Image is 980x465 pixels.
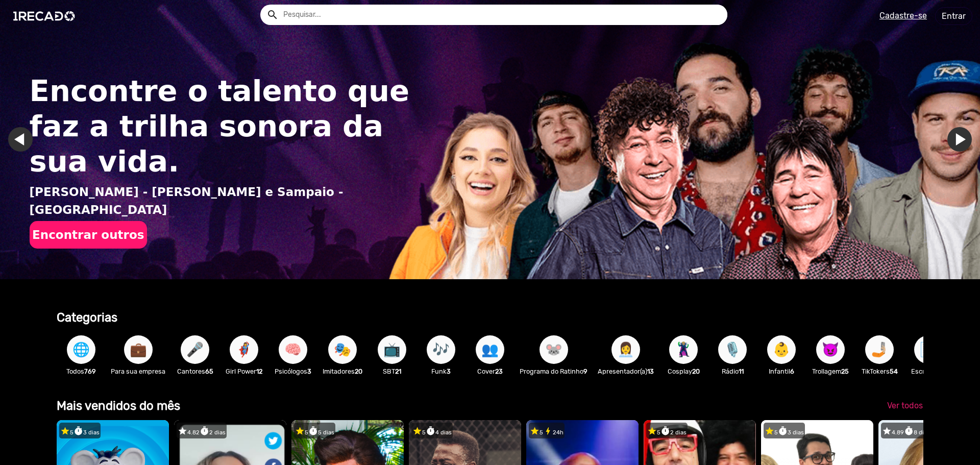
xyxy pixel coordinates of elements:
[914,335,943,364] button: 📝
[841,368,849,375] b: 25
[274,366,312,376] p: Psicólogos
[617,335,634,364] span: 👩‍💼
[762,366,801,376] p: Infantil
[481,335,499,364] span: 👥
[205,368,213,375] b: 65
[30,221,147,249] button: Encontrar outros
[692,368,700,375] b: 20
[378,335,406,364] button: 📺
[395,368,401,375] b: 21
[879,11,927,20] u: Cadastre-se
[724,335,741,364] span: 🎙️
[471,366,509,376] p: Cover
[822,335,839,364] span: 😈
[8,127,33,152] a: Ir para o último slide
[57,399,180,413] b: Mais vendidos do mês
[447,368,451,375] b: 3
[675,335,692,364] span: 🦹🏼‍♀️
[540,335,568,364] button: 🐭
[495,368,503,375] b: 23
[718,335,747,364] button: 🎙️
[111,366,165,376] p: Para sua empresa
[334,335,351,364] span: 🎭
[811,366,850,376] p: Trollagem
[773,335,790,364] span: 👶
[422,366,460,376] p: Funk
[256,368,262,375] b: 12
[57,310,117,325] b: Categorias
[427,335,455,364] button: 🎶
[30,183,422,218] p: [PERSON_NAME] - [PERSON_NAME] e Sampaio - [GEOGRAPHIC_DATA]
[124,335,153,364] button: 💼
[871,335,888,364] span: 🤳🏼
[860,366,899,376] p: TikTokers
[67,335,95,364] button: 🌐
[225,366,263,376] p: Girl Power
[669,335,698,364] button: 🦹🏼‍♀️
[355,368,362,375] b: 20
[647,368,654,375] b: 13
[545,335,562,364] span: 🐭
[383,335,401,364] span: 📺
[30,74,422,179] h1: Encontre o talento que faz a trilha sonora da sua vida.
[328,335,357,364] button: 🎭
[935,7,972,25] a: Entrar
[186,335,204,364] span: 🎤
[432,335,450,364] span: 🎶
[84,368,96,375] b: 769
[887,401,923,410] span: Ver todos
[284,335,302,364] span: 🧠
[230,335,258,364] button: 🦸‍♀️
[583,368,587,375] b: 9
[947,127,972,152] a: Ir para o próximo slide
[520,366,587,376] p: Programa do Ratinho
[816,335,845,364] button: 😈
[276,5,727,25] input: Pesquisar...
[62,366,101,376] p: Todos
[865,335,894,364] button: 🤳🏼
[176,366,214,376] p: Cantores
[181,335,209,364] button: 🎤
[611,335,640,364] button: 👩‍💼
[890,368,898,375] b: 54
[72,335,90,364] span: 🌐
[713,366,752,376] p: Rádio
[263,5,281,23] button: Example home icon
[476,335,504,364] button: 👥
[739,368,744,375] b: 11
[920,335,937,364] span: 📝
[767,335,796,364] button: 👶
[790,368,794,375] b: 6
[235,335,253,364] span: 🦸‍♀️
[664,366,703,376] p: Cosplay
[598,366,654,376] p: Apresentador(a)
[279,335,307,364] button: 🧠
[266,9,279,21] mat-icon: Example home icon
[130,335,147,364] span: 💼
[373,366,411,376] p: SBT
[323,366,362,376] p: Imitadores
[909,366,948,376] p: Escritores
[307,368,311,375] b: 3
